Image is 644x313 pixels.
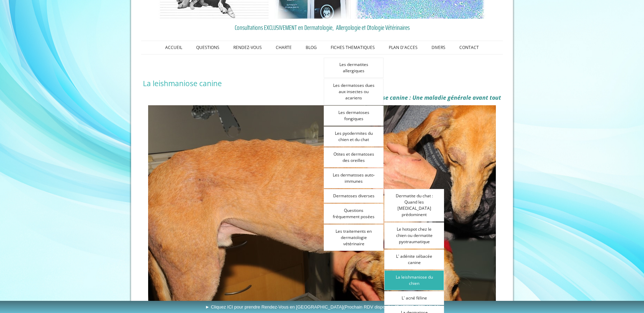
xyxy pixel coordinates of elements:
[324,58,384,78] a: Les dermatites allergiques
[189,41,226,54] a: QUESTIONS
[384,270,444,290] a: La leishmaniose du chien
[409,94,501,101] b: : Une maladie générale avant tout
[324,204,384,224] a: Questions fréquemment posées
[384,189,444,222] a: Dermatite du chat : Quand les [MEDICAL_DATA] prédominent
[324,147,384,167] a: Otites et dermatoses des oreilles
[269,41,299,54] a: CHARTE
[143,79,501,88] h1: La leishmaniose canine
[143,22,501,33] a: Consultations EXCLUSIVEMENT en Dermatologie, Allergologie et Otologie Vétérinaires
[158,41,189,54] a: ACCUEIL
[384,249,444,270] a: L' adénite sébacée canine
[324,41,382,54] a: FICHES THEMATIQUES
[299,41,324,54] a: BLOG
[384,291,444,305] a: L' acné féline
[324,189,384,203] a: Dermatoses diverses
[324,168,384,188] a: Les dermatoses auto-immunes
[343,304,441,310] span: (Prochain RDV disponible )
[452,41,486,54] a: CONTACT
[324,79,384,105] a: Les dermatoses dues aux insectes ou acariens
[324,126,384,147] a: Les pyodermites du chien et du chat
[205,304,441,310] span: ► Cliquez ICI pour prendre Rendez-Vous en [GEOGRAPHIC_DATA]
[384,222,444,249] a: Le hotspot chez le chien ou dermatite pyotraumatique
[324,224,384,251] a: Les traitements en dermatologie vétérinaire
[324,106,384,126] a: Les dermatoses fongiques
[226,41,269,54] a: RENDEZ-VOUS
[425,41,452,54] a: DIVERS
[382,41,425,54] a: PLAN D'ACCES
